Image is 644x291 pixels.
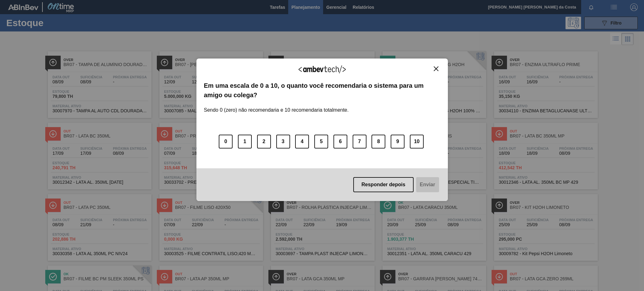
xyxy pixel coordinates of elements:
[353,135,366,148] button: 7
[238,135,252,148] button: 1
[333,135,347,148] button: 6
[432,66,440,71] button: Close
[410,135,424,148] button: 10
[372,135,385,148] button: 8
[299,65,346,73] img: Logo Ambevtech
[353,177,414,192] button: Responder depois
[257,135,271,148] button: 2
[434,66,438,71] img: Close
[391,135,405,148] button: 9
[295,135,309,148] button: 4
[204,100,349,113] label: Sendo 0 (zero) não recomendaria e 10 recomendaria totalmente.
[314,135,328,148] button: 5
[219,135,233,148] button: 0
[204,81,440,100] label: Em uma escala de 0 a 10, o quanto você recomendaria o sistema para um amigo ou colega?
[276,135,290,148] button: 3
